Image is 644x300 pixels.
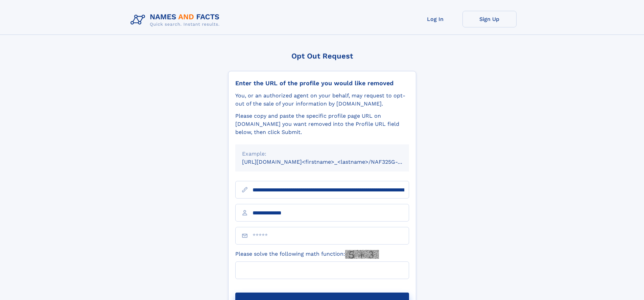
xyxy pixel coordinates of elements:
img: Logo Names and Facts [128,11,225,29]
div: Enter the URL of the profile you would like removed [235,79,409,87]
div: Opt Out Request [228,52,416,60]
div: Please copy and paste the specific profile page URL on [DOMAIN_NAME] you want removed into the Pr... [235,112,409,136]
small: [URL][DOMAIN_NAME]<firstname>_<lastname>/NAF325G-xxxxxxxx [242,159,422,165]
a: Log In [408,11,462,27]
a: Sign Up [462,11,517,27]
div: Example: [242,150,402,158]
div: You, or an authorized agent on your behalf, may request to opt-out of the sale of your informatio... [235,92,409,108]
label: Please solve the following math function: [235,250,379,259]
